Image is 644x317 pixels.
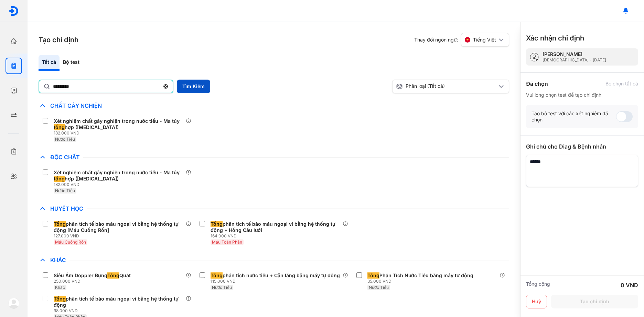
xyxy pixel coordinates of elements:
[54,182,186,187] div: 182.000 VND
[54,130,186,136] div: 182.000 VND
[211,221,223,227] span: Tổng
[47,205,87,212] span: Huyết Học
[369,285,389,290] span: Nước Tiểu
[54,296,183,308] div: phân tích tế bào máu ngoại vi bằng hệ thống tự động
[526,80,548,88] div: Đã chọn
[54,308,186,314] div: 98.000 VND
[54,118,183,130] div: Xét nghiệm chất gây nghiện trong nước tiểu - Ma túy hợp ([MEDICAL_DATA])
[212,285,232,290] span: Nước Tiểu
[47,102,105,109] span: Chất Gây Nghiện
[605,81,638,87] div: Bỏ chọn tất cả
[367,279,476,284] div: 35.000 VND
[526,281,550,289] div: Tổng cộng
[543,51,606,57] div: [PERSON_NAME]
[473,37,496,43] span: Tiếng Việt
[621,281,638,289] div: 0 VND
[39,35,78,45] h3: Tạo chỉ định
[543,57,606,63] div: [DEMOGRAPHIC_DATA] - [DATE]
[526,295,547,308] button: Huỷ
[54,124,65,130] span: tổng
[55,188,75,193] span: Nước Tiểu
[55,137,75,142] span: Nước Tiểu
[367,272,473,279] div: Phân Tích Nước Tiểu bằng máy tự động
[177,80,210,93] button: Tìm Kiếm
[60,55,83,71] div: Bộ test
[54,221,183,233] div: phân tích tế bào máu ngoại vi bằng hệ thống tự động [Máu Cuống Rốn]
[367,272,379,279] span: Tổng
[8,298,19,309] img: logo
[526,92,638,98] div: Vui lòng chọn test để tạo chỉ định
[526,142,638,151] div: Ghi chú cho Diag & Bệnh nhân
[211,221,340,233] div: phân tích tế bào máu ngoại vi bằng hệ thống tự động + Hồng Cầu lưới
[39,55,60,71] div: Tất cả
[551,295,638,308] button: Tạo chỉ định
[211,233,343,239] div: 164.000 VND
[54,169,183,182] div: Xét nghiệm chất gây nghiện trong nước tiểu - Ma túy hợp ([MEDICAL_DATA])
[55,285,65,290] span: Khác
[47,154,83,161] span: Độc Chất
[9,6,19,16] img: logo
[211,272,223,279] span: Tổng
[54,233,186,239] div: 127.000 VND
[54,221,66,227] span: Tổng
[47,257,69,263] span: Khác
[54,296,66,302] span: Tổng
[54,272,131,279] div: Siêu Âm Doppler Bụng Quát
[526,33,584,43] h3: Xác nhận chỉ định
[396,83,497,90] div: Phân loại (Tất cả)
[414,33,509,47] div: Thay đổi ngôn ngữ:
[532,110,616,123] div: Tạo bộ test với các xét nghiệm đã chọn
[54,176,65,182] span: tổng
[211,279,343,284] div: 115.000 VND
[107,272,119,279] span: Tổng
[55,239,86,245] span: Máu Cuống Rốn
[211,272,340,279] div: phân tích nước tiểu + Cặn lắng bằng máy tự động
[212,239,242,245] span: Máu Toàn Phần
[54,279,133,284] div: 250.000 VND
